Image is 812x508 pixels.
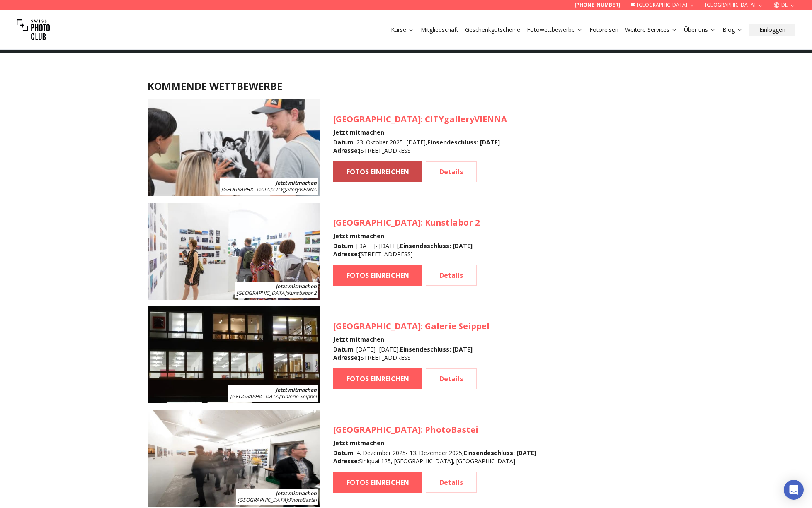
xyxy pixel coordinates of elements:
[400,345,473,353] b: Einsendeschluss : [DATE]
[333,161,422,182] a: FOTOS EINREICHEN
[333,138,507,155] div: : 23. Oktober 2025 - [DATE] , : [STREET_ADDRESS]
[333,424,536,436] h3: : PhotoBastei
[333,217,421,228] span: [GEOGRAPHIC_DATA]
[238,496,288,503] span: [GEOGRAPHIC_DATA]
[333,439,536,447] h4: Jetzt mitmachen
[427,138,500,146] b: Einsendeschluss : [DATE]
[236,289,286,296] span: [GEOGRAPHIC_DATA]
[333,320,421,332] span: [GEOGRAPHIC_DATA]
[527,26,583,34] a: Fotowettbewerbe
[426,472,477,493] a: Details
[148,79,665,93] h2: KOMMENDE WETTBEWERBE
[333,472,422,493] a: FOTOS EINREICHEN
[333,128,507,137] h4: Jetzt mitmachen
[333,265,422,286] a: FOTOS EINREICHEN
[400,242,473,250] b: Einsendeschluss : [DATE]
[333,320,490,332] h3: : Galerie Seippel
[333,217,480,229] h3: : Kunstlabor 2
[333,147,358,154] b: Adresse
[333,368,422,389] a: FOTOS EINREICHEN
[148,203,320,300] img: SPC Photo Awards MÜNCHEN November 2025
[333,424,421,435] span: [GEOGRAPHIC_DATA]
[333,242,480,258] div: : [DATE] - [DATE] , : [STREET_ADDRESS]
[622,24,681,36] button: Weitere Services
[236,289,317,296] span: : Kunstlabor 2
[221,186,317,193] span: : CITYgalleryVIENNA
[333,242,354,250] b: Datum
[333,457,358,465] b: Adresse
[722,26,743,34] a: Blog
[426,368,477,389] a: Details
[426,161,477,182] a: Details
[333,345,354,353] b: Datum
[230,393,317,400] span: : Galerie Seippel
[148,410,320,507] img: SPC Photo Awards Zürich: Dezember 2025
[276,490,317,497] b: Jetzt mitmachen
[276,386,317,393] b: Jetzt mitmachen
[589,26,618,34] a: Fotoreisen
[391,26,414,34] a: Kurse
[681,24,719,36] button: Über uns
[749,24,795,36] button: Einloggen
[276,283,317,290] b: Jetzt mitmachen
[625,26,677,34] a: Weitere Services
[333,449,536,465] div: : 4. Dezember 2025 - 13. Dezember 2025 , : Sihlquai 125, [GEOGRAPHIC_DATA], [GEOGRAPHIC_DATA]
[719,24,746,36] button: Blog
[333,113,507,125] h3: : CITYgalleryVIENNA
[586,24,622,36] button: Fotoreisen
[17,13,50,46] img: Swiss photo club
[417,24,462,36] button: Mitgliedschaft
[524,24,586,36] button: Fotowettbewerbe
[574,2,621,8] a: [PHONE_NUMBER]
[238,496,317,503] span: : PhotoBastei
[784,480,804,500] div: Open Intercom Messenger
[333,232,480,240] h4: Jetzt mitmachen
[333,449,354,457] b: Datum
[148,99,320,196] img: SPC Photo Awards WIEN Oktober 2025
[333,354,358,361] b: Adresse
[148,306,320,403] img: SPC Photo Awards KÖLN November 2025
[333,250,358,258] b: Adresse
[684,26,716,34] a: Über uns
[230,393,280,400] span: [GEOGRAPHIC_DATA]
[421,26,458,34] a: Mitgliedschaft
[221,186,271,193] span: [GEOGRAPHIC_DATA]
[426,265,477,286] a: Details
[333,138,354,146] b: Datum
[333,113,421,125] span: [GEOGRAPHIC_DATA]
[465,26,520,34] a: Geschenkgutscheine
[462,24,524,36] button: Geschenkgutscheine
[464,449,536,457] b: Einsendeschluss : [DATE]
[333,335,490,344] h4: Jetzt mitmachen
[276,179,317,186] b: Jetzt mitmachen
[333,345,490,362] div: : [DATE] - [DATE] , : [STREET_ADDRESS]
[388,24,417,36] button: Kurse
